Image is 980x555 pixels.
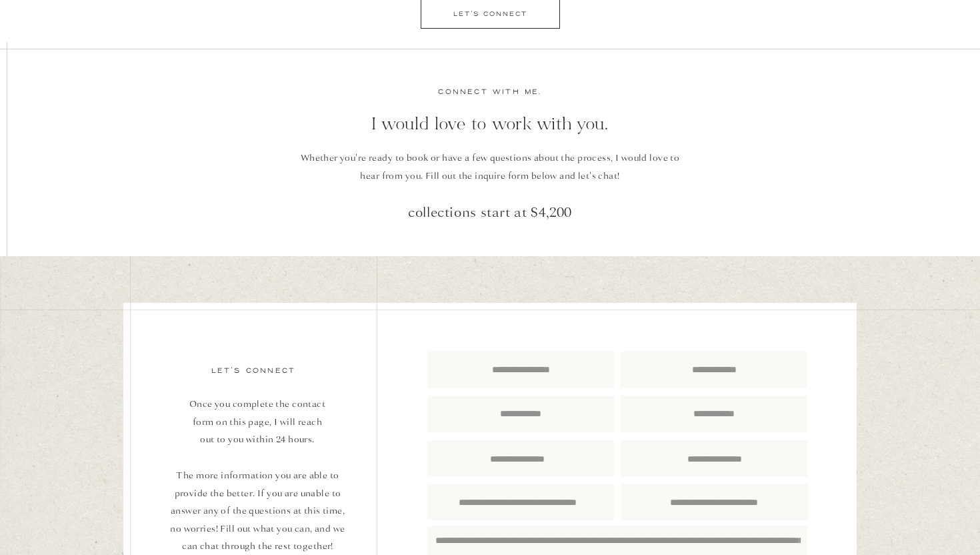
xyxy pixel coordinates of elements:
[177,365,330,378] p: let's connect
[290,113,690,136] p: I would love to work with you.
[290,199,690,223] p: collections start at $4,200
[440,9,540,19] a: let's connect
[290,86,690,99] p: Connect with me.
[189,396,326,466] p: Once you complete the contact form on this page, I will reach out to you within 24 hours.
[290,149,690,189] p: Whether you're ready to book or have a few questions about the process, I would love to hear from...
